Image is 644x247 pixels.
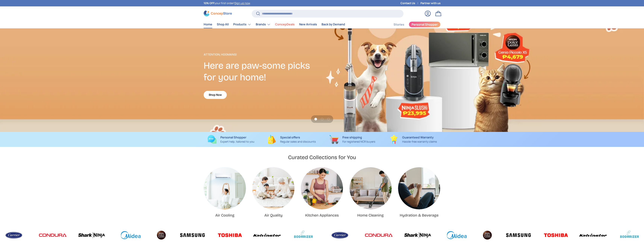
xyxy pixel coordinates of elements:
a: Air Cooling [215,213,234,217]
h2: Curated Collections for You [288,154,356,161]
img: Air Quality [252,167,294,209]
a: ConcepDeals [275,21,295,28]
a: Shop All [217,21,229,28]
a: Brands [256,21,271,28]
a: Free shipping For registered NCR buyers [325,135,380,144]
p: Attention, Hoomans! [204,52,322,57]
a: Sign up now [234,1,250,5]
p: Regular sales and discounts [280,140,316,144]
h2: Here are paw-some picks for your home! [204,60,322,83]
strong: Special offers [280,135,300,139]
a: Shop Now [204,91,227,99]
a: New Arrivals [299,21,317,28]
a: Home Cleaning [357,213,384,217]
a: Kitchen Appliances [305,213,339,217]
a: Contact Us [401,1,420,5]
a: Stories [394,21,404,28]
a: Hydration & Beverage [400,213,438,217]
img: ConcepStore [204,11,232,16]
strong: Personal Shopper [220,135,246,139]
nav: Secondary [385,21,441,28]
a: Kitchen Appliances [301,167,343,209]
a: Personal Shopper Expert help, tailored to you [204,135,258,144]
nav: Primary [204,21,345,28]
strong: Free shipping [342,135,362,139]
span: Personal Shopper [412,23,438,26]
strong: 10% OFF [204,1,215,5]
a: Hydration & Beverage [398,167,440,209]
a: Home Cleaning [350,167,392,209]
p: For registered NCR buyers [342,140,375,144]
a: Personal Shopper [409,21,441,27]
a: Guaranteed Warranty Hassle-free warranty claims [386,135,441,144]
p: Hassle-free warranty claims [402,140,437,144]
summary: Brands [253,21,273,28]
img: Air Cooling | ConcepStore [204,167,246,209]
strong: Guaranteed Warranty [402,135,434,139]
p: your first order! . [204,1,251,5]
a: Partner with us [420,1,441,5]
a: Back by Demand [322,21,345,28]
a: Air Quality [264,213,283,217]
a: Special offers Regular sales and discounts [264,135,319,144]
summary: Products [231,21,253,28]
p: Expert help, tailored to you [220,140,254,144]
a: Air Cooling [204,167,246,209]
a: Home [204,21,212,28]
a: Products [233,21,251,28]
